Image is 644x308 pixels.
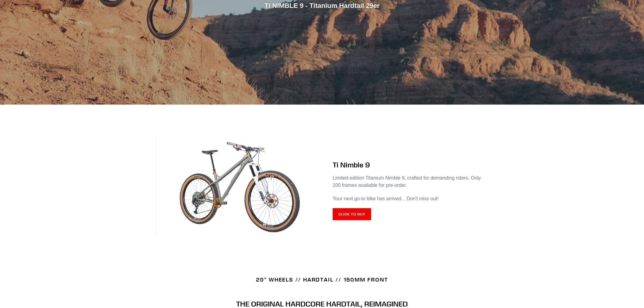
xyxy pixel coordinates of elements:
[156,276,488,283] h4: 29" WHEELS // HARDTAIL // 150MM FRONT
[264,2,380,9] span: TI NIMBLE 9 - Titanium Hardtail 29er
[333,195,488,202] p: Your next go-to bike has arrived... Don't miss out!
[333,160,488,169] h2: Ti Nimble 9
[333,174,488,189] p: Limited-edition Titanium Nimble 9, crafted for demanding riders. Only 100 frames available for pr...
[333,208,371,220] a: Click to Buy: TI NIMBLE 9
